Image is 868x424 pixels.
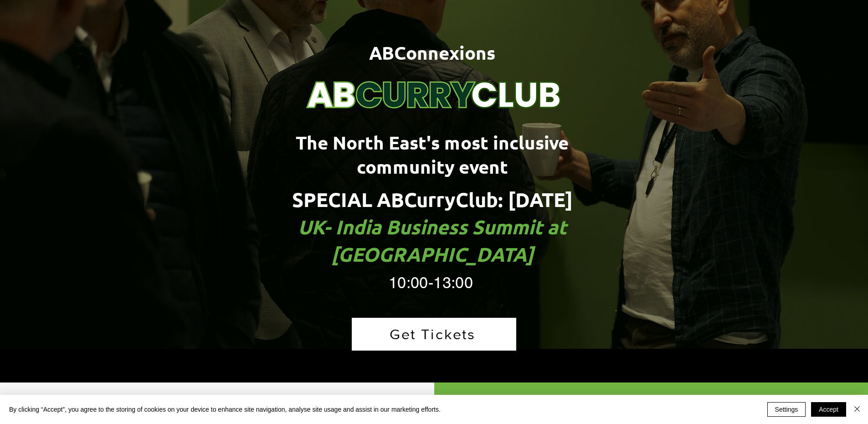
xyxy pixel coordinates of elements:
span: SPECIAL ABCurryClub: [292,187,503,212]
button: Close [852,402,863,417]
span: By clicking “Accept”, you agree to the storing of cookies on your device to enhance site navigati... [9,405,441,414]
img: Close [852,403,863,414]
span: 10:00-13:00 [389,274,473,292]
button: Settings [767,402,806,417]
a: Get Tickets [351,317,517,351]
img: Curry Club Brand (4).png [298,18,571,120]
span: [DATE] [508,187,573,212]
span: Get Tickets [390,326,476,342]
h1: : [232,186,632,269]
span: UK- India Business Summit at [GEOGRAPHIC_DATA] [298,214,567,267]
button: Accept [811,402,846,417]
span: The North East's most inclusive community event [296,130,569,178]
